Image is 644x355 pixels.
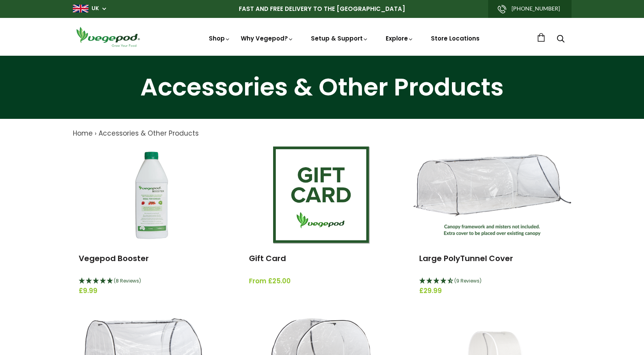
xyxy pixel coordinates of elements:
img: Large PolyTunnel Cover [413,155,571,236]
span: (9 Reviews) [454,277,482,284]
a: Search [557,35,565,44]
img: gb_large.png [73,5,88,12]
img: Vegepod [73,26,143,48]
a: Large PolyTunnel Cover [419,253,513,264]
a: Explore [386,34,414,42]
div: 5 Stars - 8 Reviews [79,276,225,286]
a: Vegepod Booster [79,253,149,264]
h1: Accessories & Other Products [10,75,634,99]
nav: breadcrumbs [73,129,572,139]
a: Why Vegepod? [241,34,294,42]
div: 4.44 Stars - 9 Reviews [419,276,565,286]
span: From £25.00 [249,276,395,286]
span: £29.99 [419,286,565,296]
a: Setup & Support [311,34,369,42]
a: Home [73,129,93,138]
a: Accessories & Other Products [99,129,199,138]
a: Store Locations [431,34,480,42]
span: (8 Reviews) [114,277,141,284]
img: Gift Card [273,147,371,244]
img: Vegepod Booster [103,147,200,244]
span: › [95,129,97,138]
span: £9.99 [79,286,225,296]
a: Gift Card [249,253,286,264]
a: UK [92,5,99,12]
a: Shop [209,34,231,42]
